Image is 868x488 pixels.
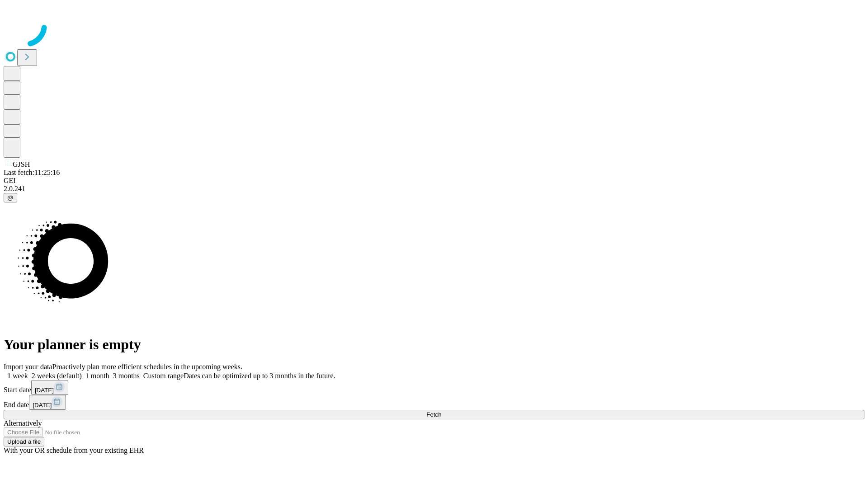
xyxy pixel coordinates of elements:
[426,411,441,418] span: Fetch
[4,410,864,419] button: Fetch
[184,372,335,380] span: Dates can be optimized up to 3 months in the future.
[4,395,864,410] div: End date
[4,169,60,176] span: Last fetch: 11:25:16
[4,193,17,202] button: @
[4,380,864,395] div: Start date
[85,372,109,380] span: 1 month
[4,177,864,185] div: GEI
[7,194,14,201] span: @
[29,395,66,410] button: [DATE]
[13,160,30,168] span: GJSH
[4,437,44,446] button: Upload a file
[7,372,28,380] span: 1 week
[32,372,82,380] span: 2 weeks (default)
[4,336,864,353] h1: Your planner is empty
[31,380,68,395] button: [DATE]
[4,419,42,427] span: Alternatively
[52,363,242,371] span: Proactively plan more efficient schedules in the upcoming weeks.
[143,372,184,380] span: Custom range
[35,387,54,394] span: [DATE]
[4,363,52,371] span: Import your data
[33,402,52,408] span: [DATE]
[4,446,144,454] span: With your OR schedule from your existing EHR
[113,372,140,380] span: 3 months
[4,185,864,193] div: 2.0.241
